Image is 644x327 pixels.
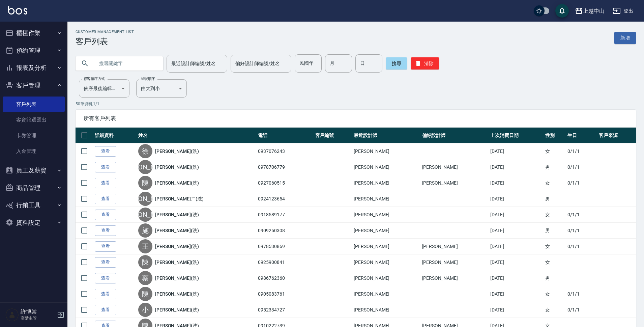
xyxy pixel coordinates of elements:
[352,239,420,254] td: [PERSON_NAME]
[155,195,204,202] a: [PERSON_NAME]ㄏ(洗)
[614,32,636,44] a: 新增
[489,270,544,286] td: [DATE]
[95,162,116,172] a: 查看
[352,286,420,302] td: [PERSON_NAME]
[155,180,199,186] a: [PERSON_NAME](洗)
[544,302,566,318] td: 女
[420,239,489,254] td: [PERSON_NAME]
[544,207,566,223] td: 女
[420,128,489,143] th: 偏好設計師
[566,207,597,223] td: 0/1/1
[352,159,420,175] td: [PERSON_NAME]
[386,57,407,70] button: 搜尋
[352,175,420,191] td: [PERSON_NAME]
[544,286,566,302] td: 女
[155,148,199,155] a: [PERSON_NAME](洗)
[3,179,65,197] button: 商品管理
[3,97,65,112] a: 客戶列表
[95,225,116,236] a: 查看
[138,239,152,253] div: 王
[256,239,314,254] td: 0978530869
[411,57,439,70] button: 清除
[352,128,420,143] th: 最近設計師
[137,128,256,143] th: 姓名
[566,175,597,191] td: 0/1/1
[489,302,544,318] td: [DATE]
[352,302,420,318] td: [PERSON_NAME]
[3,162,65,179] button: 員工及薪資
[352,254,420,270] td: [PERSON_NAME]
[3,77,65,94] button: 客戶管理
[256,191,314,207] td: 0924123654
[76,101,636,107] p: 50 筆資料, 1 / 1
[93,128,137,143] th: 詳細資料
[138,160,152,174] div: [PERSON_NAME]
[155,291,199,297] a: [PERSON_NAME](洗)
[420,175,489,191] td: [PERSON_NAME]
[583,7,605,15] div: 上越中山
[95,305,116,315] a: 查看
[544,159,566,175] td: 男
[420,254,489,270] td: [PERSON_NAME]
[138,176,152,190] div: 陳
[95,273,116,283] a: 查看
[555,4,569,18] button: save
[138,255,152,269] div: 陳
[352,223,420,239] td: [PERSON_NAME]
[138,303,152,317] div: 小
[256,128,314,143] th: 電話
[155,164,199,170] a: [PERSON_NAME](洗)
[566,223,597,239] td: 0/1/1
[256,254,314,270] td: 0925900841
[489,207,544,223] td: [DATE]
[95,178,116,188] a: 查看
[95,194,116,204] a: 查看
[544,223,566,239] td: 男
[566,239,597,254] td: 0/1/1
[610,5,636,17] button: 登出
[544,143,566,159] td: 女
[3,42,65,59] button: 預約管理
[566,286,597,302] td: 0/1/1
[489,159,544,175] td: [DATE]
[3,24,65,42] button: 櫃檯作業
[155,259,199,266] a: [PERSON_NAME](洗)
[489,254,544,270] td: [DATE]
[489,143,544,159] td: [DATE]
[489,286,544,302] td: [DATE]
[572,4,607,18] button: 上越中山
[138,287,152,301] div: 陳
[256,175,314,191] td: 0927060515
[95,257,116,268] a: 查看
[155,306,199,313] a: [PERSON_NAME](洗)
[3,196,65,214] button: 行銷工具
[155,211,199,218] a: [PERSON_NAME](洗)
[95,289,116,299] a: 查看
[95,146,116,157] a: 查看
[5,308,19,322] img: Person
[8,6,27,15] img: Logo
[489,223,544,239] td: [DATE]
[420,270,489,286] td: [PERSON_NAME]
[155,275,199,281] a: [PERSON_NAME](洗)
[544,270,566,286] td: 男
[136,79,187,98] div: 由大到小
[314,128,352,143] th: 客戶編號
[138,208,152,222] div: [PERSON_NAME]
[138,144,152,158] div: 徐
[489,175,544,191] td: [DATE]
[3,112,65,128] a: 客資篩選匯出
[597,128,636,143] th: 客戶來源
[3,59,65,77] button: 報表及分析
[352,143,420,159] td: [PERSON_NAME]
[95,210,116,220] a: 查看
[95,241,116,252] a: 查看
[256,143,314,159] td: 0937076243
[352,270,420,286] td: [PERSON_NAME]
[84,76,105,81] label: 顧客排序方式
[544,175,566,191] td: 女
[256,159,314,175] td: 0978706779
[155,243,199,250] a: [PERSON_NAME](洗)
[3,214,65,231] button: 資料設定
[84,115,628,122] span: 所有客戶列表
